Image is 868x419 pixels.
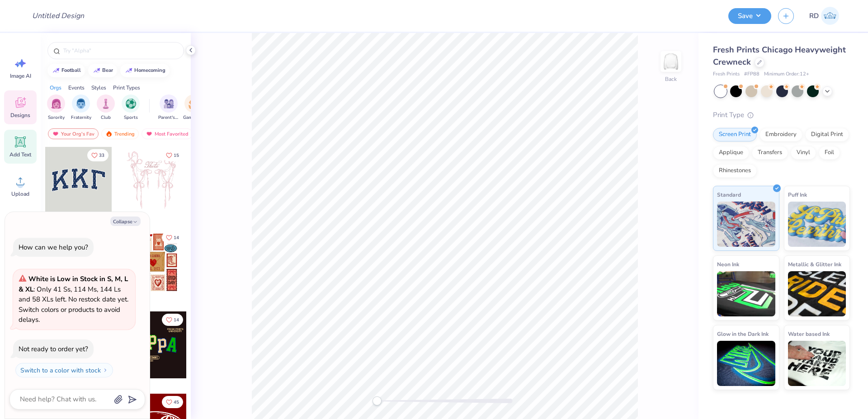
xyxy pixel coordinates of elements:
div: Rhinestones [713,164,757,178]
span: 14 [174,235,179,240]
span: Sports [124,114,138,121]
div: Most Favorited [142,128,193,139]
button: Like [87,149,108,161]
div: Not ready to order yet? [19,344,88,353]
button: Save [728,8,771,24]
img: Glow in the Dark Ink [717,341,775,386]
div: Vinyl [791,146,816,160]
button: bear [88,64,117,77]
div: Print Types [113,84,140,92]
button: filter button [47,94,65,121]
span: Water based Ink [788,329,830,339]
span: 14 [174,318,179,322]
img: trend_line.gif [125,68,132,73]
span: Add Text [9,151,31,158]
span: Standard [717,190,741,199]
div: filter for Fraternity [71,94,91,121]
div: bear [102,68,113,73]
img: Metallic & Glitter Ink [788,271,846,316]
img: Parent's Weekend Image [164,99,174,109]
span: Image AI [10,72,31,80]
img: Game Day Image [189,99,199,109]
img: Neon Ink [717,271,775,316]
img: trending.gif [105,131,113,137]
button: filter button [158,94,179,121]
div: Orgs [50,84,61,92]
button: filter button [183,94,204,121]
img: Switch to a color with stock [103,367,108,373]
div: Your Org's Fav [48,128,99,139]
button: filter button [122,94,140,121]
span: Metallic & Glitter Ink [788,259,841,269]
div: filter for Parent's Weekend [158,94,179,121]
span: Designs [10,112,30,119]
button: Like [162,149,183,161]
button: Like [162,314,183,326]
div: football [61,68,81,73]
img: Sorority Image [51,99,61,109]
strong: White is Low in Stock in S, M, L & XL [19,274,128,294]
span: Fraternity [71,114,91,121]
div: filter for Club [97,94,115,121]
a: RD [805,7,843,25]
span: Minimum Order: 12 + [764,71,809,78]
img: Standard [717,202,775,247]
div: Screen Print [713,128,757,141]
span: 15 [174,153,179,158]
span: RD [809,11,819,21]
span: 33 [99,153,104,158]
button: filter button [71,94,91,121]
div: Styles [91,84,106,92]
button: filter button [97,94,115,121]
img: Sports Image [126,99,136,109]
img: Water based Ink [788,341,846,386]
span: Fresh Prints [713,71,740,78]
button: Collapse [110,217,141,226]
div: filter for Sorority [47,94,65,121]
div: Accessibility label [373,396,382,405]
img: most_fav.gif [146,131,153,137]
span: 45 [174,400,179,405]
span: Upload [11,190,29,198]
div: Trending [101,128,139,139]
button: Like [162,231,183,244]
div: Digital Print [805,128,849,141]
span: Sorority [48,114,65,121]
span: Puff Ink [788,190,807,199]
img: Fraternity Image [76,99,86,109]
input: Untitled Design [25,7,91,25]
span: Neon Ink [717,259,739,269]
span: # FP88 [744,71,759,78]
div: Embroidery [759,128,802,141]
img: trend_line.gif [52,68,60,73]
span: Game Day [183,114,204,121]
div: Transfers [752,146,788,160]
span: Fresh Prints Chicago Heavyweight Crewneck [713,44,846,67]
button: homecoming [120,64,170,77]
div: Foil [819,146,840,160]
img: Club Image [101,99,111,109]
img: Puff Ink [788,202,846,247]
button: football [47,64,85,77]
img: Rommel Del Rosario [821,7,839,25]
div: homecoming [134,68,165,73]
button: Switch to a color with stock [15,363,113,377]
div: Events [68,84,85,92]
span: Parent's Weekend [158,114,179,121]
img: trend_line.gif [93,68,100,73]
div: Print Type [713,110,850,120]
div: filter for Sports [122,94,140,121]
button: Like [162,396,183,408]
div: filter for Game Day [183,94,204,121]
div: Back [665,75,677,83]
input: Try "Alpha" [62,46,178,55]
img: most_fav.gif [52,131,59,137]
div: How can we help you? [19,243,88,252]
span: Glow in the Dark Ink [717,329,769,339]
div: Applique [713,146,749,160]
img: Back [662,52,680,71]
span: Club [101,114,111,121]
span: : Only 41 Ss, 114 Ms, 144 Ls and 58 XLs left. No restock date yet. Switch colors or products to a... [19,274,128,324]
